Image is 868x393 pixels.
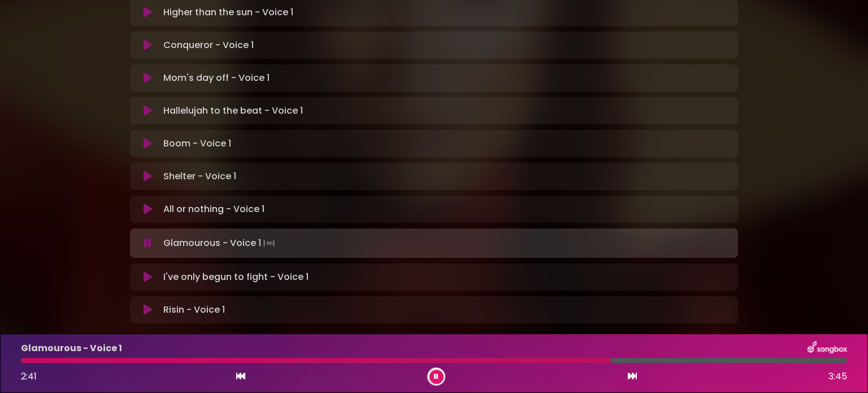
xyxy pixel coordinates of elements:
p: Glamourous - Voice 1 [163,235,277,251]
p: All or nothing - Voice 1 [163,202,264,216]
p: Glamourous - Voice 1 [21,342,122,355]
p: Shelter - Voice 1 [163,170,236,183]
span: 3:45 [828,370,847,383]
span: 2:41 [21,370,37,383]
p: Hallelujah to the beat - Voice 1 [163,104,303,118]
p: I've only begun to fight - Voice 1 [163,270,309,284]
img: waveform4.gif [261,235,277,251]
img: songbox-logo-white.png [808,341,847,356]
p: Mom's day off - Voice 1 [163,71,270,85]
p: Boom - Voice 1 [163,137,231,150]
p: Higher than the sun - Voice 1 [163,6,293,19]
p: Conqueror - Voice 1 [163,38,254,52]
p: Risin - Voice 1 [163,303,225,317]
